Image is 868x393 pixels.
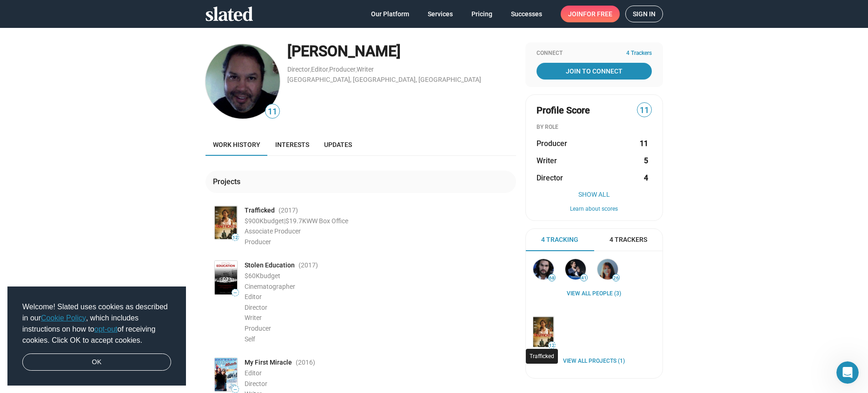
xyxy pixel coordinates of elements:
[625,6,663,22] a: Sign in
[541,235,578,244] span: 4 Tracking
[264,217,284,225] span: budget
[245,283,295,290] span: Cinematographer
[245,380,267,387] span: Director
[245,206,275,215] a: Trafficked
[317,133,359,156] a: Updates
[613,275,619,281] span: 26
[537,104,590,117] span: Profile Score
[215,358,237,391] img: Poster: My First Miracle
[232,387,239,392] span: —
[245,293,262,300] span: Editor
[298,261,318,270] span: (2017 )
[265,106,279,118] span: 11
[610,235,647,244] span: 4 Trackers
[311,66,328,73] a: Editor
[324,141,352,148] span: Updates
[245,304,267,311] span: Director
[637,104,651,117] span: 11
[329,66,356,73] a: Producer
[581,275,587,281] span: 41
[471,6,492,22] span: Pricing
[284,217,285,225] span: |
[549,343,555,348] span: 12
[537,63,652,80] a: Join To Connect
[232,290,239,295] span: —
[205,133,268,156] a: Work history
[310,67,311,73] span: ,
[420,6,460,22] a: Services
[644,156,648,166] strong: 5
[245,314,262,321] span: Writer
[464,6,500,22] a: Pricing
[568,6,612,22] span: Join
[371,6,409,22] span: Our Platform
[633,6,656,22] span: Sign in
[245,369,262,377] span: Editor
[549,275,555,281] span: 68
[537,191,652,198] button: Show All
[537,206,652,213] button: Learn about scores
[537,156,557,166] span: Writer
[561,6,620,22] a: Joinfor free
[287,76,481,83] a: [GEOGRAPHIC_DATA], [GEOGRAPHIC_DATA], [GEOGRAPHIC_DATA]
[504,6,550,22] a: Successes
[567,290,621,298] a: View all People (3)
[626,50,652,57] span: 4 Trackers
[526,349,558,364] div: Trafficked
[296,358,315,367] span: (2016 )
[563,358,625,365] a: View all Projects (1)
[597,259,618,280] img: Deborah Moore
[22,301,171,346] span: Welcome! Slated uses cookies as described in our , which includes instructions on how to of recei...
[275,141,309,148] span: Interests
[428,6,453,22] span: Services
[215,261,237,294] img: Poster: Stolen Education
[583,6,612,22] span: for free
[565,259,586,280] img: Stephan Paternot
[531,315,556,349] a: Trafficked
[537,50,652,57] div: Connect
[306,217,348,225] span: WW Box Office
[533,259,554,280] img: Jason Momoa
[94,325,118,333] a: opt-out
[245,227,301,235] span: Associate Producer
[245,358,292,367] span: My First Miracle
[537,124,652,131] div: BY ROLE
[287,66,310,73] a: Director
[232,235,239,240] span: 12
[537,139,567,148] span: Producer
[260,272,280,280] span: budget
[644,173,648,183] strong: 4
[538,63,650,80] span: Join To Connect
[41,314,86,322] a: Cookie Policy
[7,286,186,386] div: cookieconsent
[328,67,329,73] span: ,
[215,206,237,239] img: Poster: Trafficked
[357,66,374,73] a: Writer
[213,177,244,187] div: Projects
[511,6,542,22] span: Successes
[268,133,317,156] a: Interests
[278,206,298,215] span: (2017 )
[205,44,280,119] img: Rudy Luna
[537,173,563,183] span: Director
[285,217,306,225] span: $19.7K
[245,272,260,280] span: $60K
[245,325,271,332] span: Producer
[245,238,271,246] span: Producer
[287,41,516,61] div: [PERSON_NAME]
[22,353,171,371] a: dismiss cookie message
[533,317,554,347] img: Trafficked
[836,361,859,384] iframe: Intercom live chat
[640,139,648,148] strong: 11
[356,67,357,73] span: ,
[245,261,295,270] span: Stolen Education
[245,217,264,225] span: $900K
[245,335,255,343] span: Self
[364,6,417,22] a: Our Platform
[213,141,260,148] span: Work history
